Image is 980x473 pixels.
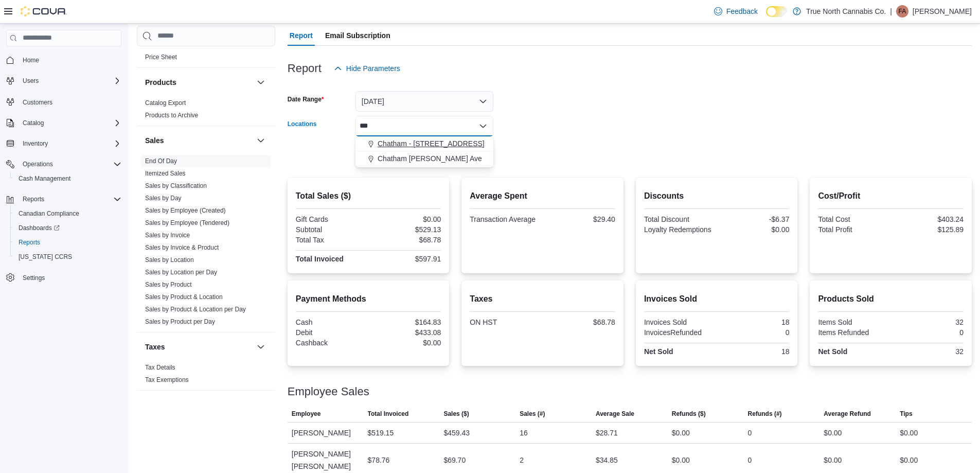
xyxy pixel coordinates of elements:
[145,232,190,239] a: Sales by Invoice
[644,215,715,223] div: Total Discount
[644,328,715,337] div: InvoicesRefunded
[6,48,121,312] nav: Complex example
[145,135,164,146] h3: Sales
[370,318,441,326] div: $164.83
[644,347,673,356] strong: Net Sold
[672,427,690,439] div: $0.00
[443,454,466,466] div: $69.70
[288,62,322,75] h3: Report
[288,386,369,398] h3: Employee Sales
[145,111,198,119] span: Products to Archive
[726,6,758,16] span: Feedback
[368,410,409,418] span: Total Invoiced
[644,318,715,326] div: Invoices Sold
[19,95,121,108] span: Customers
[288,120,317,128] label: Locations
[145,99,186,107] a: Catalog Export
[520,410,545,418] span: Sales (#)
[19,209,79,218] span: Canadian Compliance
[378,138,485,149] span: Chatham - [STREET_ADDRESS]
[14,172,121,185] span: Cash Management
[913,5,972,17] p: [PERSON_NAME]
[2,94,126,109] button: Customers
[23,160,53,168] span: Operations
[19,193,121,205] span: Reports
[145,342,165,352] h3: Taxes
[296,339,366,347] div: Cashback
[748,454,752,466] div: 0
[19,96,57,109] a: Customers
[355,151,493,166] button: Chatham [PERSON_NAME] Ave
[893,318,964,326] div: 32
[520,427,528,439] div: 16
[14,251,76,263] a: [US_STATE] CCRS
[19,117,48,129] button: Catalog
[719,225,789,234] div: $0.00
[470,318,540,326] div: ON HST
[137,51,275,67] div: Pricing
[890,5,892,17] p: |
[145,269,217,276] a: Sales by Location per Day
[145,281,192,288] a: Sales by Product
[23,195,44,203] span: Reports
[296,215,366,223] div: Gift Cards
[899,5,906,17] span: FA
[10,235,126,250] button: Reports
[23,98,52,107] span: Customers
[893,215,964,223] div: $403.24
[355,136,493,151] button: Chatham - [STREET_ADDRESS]
[145,170,186,177] a: Itemized Sales
[520,454,524,466] div: 2
[19,75,121,87] span: Users
[145,77,176,87] h3: Products
[2,74,126,88] button: Users
[23,56,39,64] span: Home
[818,318,888,326] div: Items Sold
[137,155,275,332] div: Sales
[893,347,964,356] div: 32
[296,236,366,244] div: Total Tax
[145,306,246,313] a: Sales by Product & Location per Day
[145,195,182,202] a: Sales by Day
[325,25,390,46] span: Email Subscription
[10,221,126,235] a: Dashboards
[2,157,126,171] button: Operations
[145,256,194,264] a: Sales by Location
[145,376,189,384] span: Tax Exemptions
[296,190,441,202] h2: Total Sales ($)
[644,190,790,202] h2: Discounts
[19,253,72,261] span: [US_STATE] CCRS
[145,99,186,107] span: Catalog Export
[824,454,842,466] div: $0.00
[145,243,219,252] span: Sales by Invoice & Product
[818,347,847,356] strong: Net Sold
[748,410,782,418] span: Refunds (#)
[900,427,918,439] div: $0.00
[19,238,40,247] span: Reports
[145,207,226,214] a: Sales by Employee (Created)
[14,207,83,220] a: Canadian Compliance
[19,272,49,284] a: Settings
[14,207,121,220] span: Canadian Compliance
[710,1,762,22] a: Feedback
[296,318,366,326] div: Cash
[19,54,43,66] a: Home
[346,63,400,74] span: Hide Parameters
[19,193,48,205] button: Reports
[818,190,964,202] h2: Cost/Profit
[596,454,618,466] div: $34.85
[370,255,441,263] div: $597.91
[145,219,229,227] span: Sales by Employee (Tendered)
[137,361,275,390] div: Taxes
[719,215,789,223] div: -$6.37
[368,454,390,466] div: $78.76
[19,158,121,170] span: Operations
[806,5,886,17] p: True North Cannabis Co.
[14,251,121,263] span: Washington CCRS
[145,219,229,226] a: Sales by Employee (Tendered)
[14,222,121,234] span: Dashboards
[145,135,253,146] button: Sales
[19,137,52,150] button: Inventory
[10,206,126,221] button: Canadian Compliance
[766,6,788,17] input: Dark Mode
